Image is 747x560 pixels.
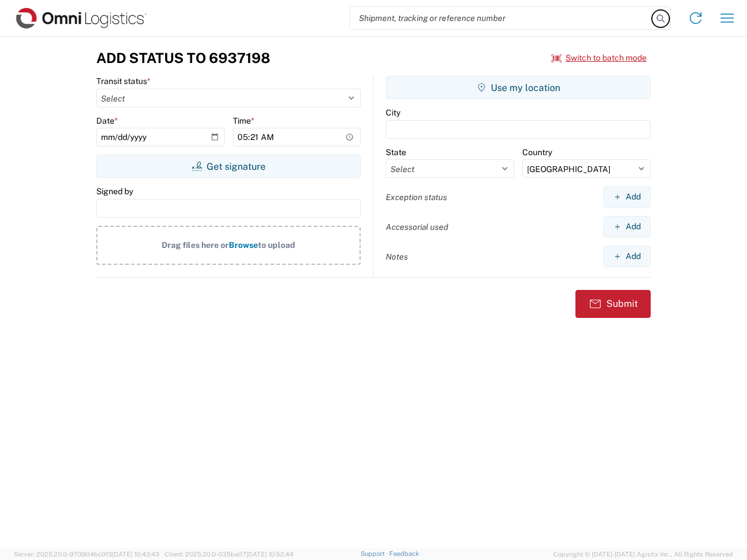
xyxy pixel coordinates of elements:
span: Browse [229,240,258,250]
button: Add [603,216,651,237]
span: to upload [258,240,295,250]
label: Transit status [96,76,151,86]
label: Accessorial used [386,222,448,232]
label: Country [522,147,552,157]
span: Copyright © [DATE]-[DATE] Agistix Inc., All Rights Reserved [553,549,733,559]
input: Shipment, tracking or reference number [350,7,652,29]
h3: Add Status to 6937198 [96,50,270,66]
label: Date [96,116,118,126]
label: Signed by [96,186,133,197]
span: Drag files here or [162,240,229,250]
button: Add [603,246,651,267]
button: Get signature [96,155,361,178]
button: Add [603,186,651,208]
a: Feedback [389,550,419,557]
label: Notes [386,251,408,262]
label: Exception status [386,192,447,202]
label: City [386,107,400,118]
label: Time [233,116,254,126]
span: [DATE] 10:43:43 [112,551,159,558]
span: [DATE] 10:52:44 [246,551,294,558]
button: Switch to batch mode [551,48,647,68]
label: State [386,147,406,157]
button: Submit [575,290,651,318]
a: Support [361,550,390,557]
span: Server: 2025.20.0-970904bc0f3 [14,551,159,558]
span: Client: 2025.20.0-035ba07 [165,551,294,558]
button: Use my location [386,76,651,99]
